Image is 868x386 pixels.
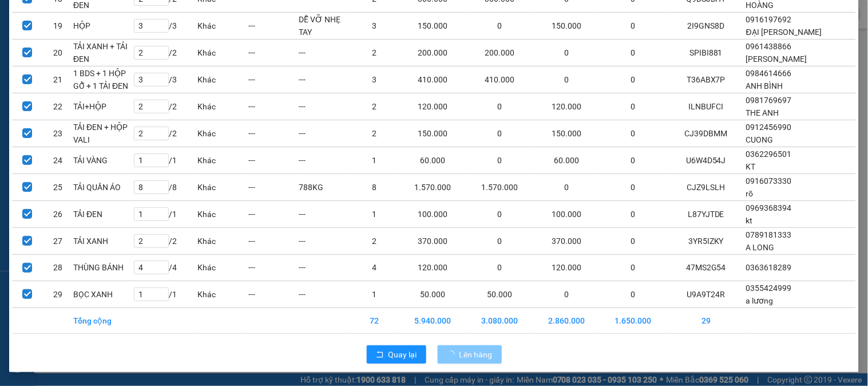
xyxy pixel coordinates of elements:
[298,200,348,227] td: ---
[197,200,248,227] td: Khác
[197,281,248,308] td: Khác
[600,281,667,308] td: 0
[466,174,533,200] td: 1.570.000
[60,66,276,139] h2: VP Nhận: VP 7 [PERSON_NAME]
[746,108,779,117] span: THE ANH
[376,350,384,360] span: rollback
[533,281,600,308] td: 0
[197,66,248,93] td: Khác
[600,120,667,147] td: 0
[399,39,466,66] td: 200.000
[42,39,73,66] td: 20
[399,174,466,200] td: 1.570.000
[248,281,298,308] td: ---
[746,81,783,90] span: ANH BÌNH
[667,66,746,93] td: T36ABX7P
[69,27,140,46] b: Sao Việt
[133,281,197,308] td: / 1
[73,281,133,308] td: BỌC XANH
[133,93,197,120] td: / 2
[248,147,298,174] td: ---
[349,147,399,174] td: 1
[133,120,197,147] td: / 2
[533,308,600,333] td: 2.860.000
[600,12,667,39] td: 0
[533,174,600,200] td: 0
[746,263,792,272] span: 0363618289
[600,200,667,227] td: 0
[459,348,493,361] span: Lên hàng
[349,93,399,120] td: 2
[533,254,600,281] td: 120.000
[466,93,533,120] td: 0
[349,12,399,39] td: 3
[133,254,197,281] td: / 4
[248,200,298,227] td: ---
[197,227,248,254] td: Khác
[6,66,92,85] h2: USPYL7XQ
[248,93,298,120] td: ---
[42,174,73,200] td: 25
[667,200,746,227] td: L87YJTDE
[73,200,133,227] td: TẢI ĐEN
[466,147,533,174] td: 0
[533,200,600,227] td: 100.000
[197,39,248,66] td: Khác
[42,12,73,39] td: 19
[42,200,73,227] td: 26
[399,200,466,227] td: 100.000
[438,345,502,364] button: Lên hàng
[746,42,792,51] span: 0961438866
[248,39,298,66] td: ---
[447,350,459,359] span: loading
[667,39,746,66] td: SPIBI881
[349,174,399,200] td: 8
[349,39,399,66] td: 2
[133,227,197,254] td: / 2
[600,147,667,174] td: 0
[73,120,133,147] td: TẢI ĐEN + HỘP VALI
[466,281,533,308] td: 50.000
[667,308,746,333] td: 29
[466,254,533,281] td: 0
[133,66,197,93] td: / 3
[73,39,133,66] td: TẢI XANH + TẢI ĐEN
[746,135,774,144] span: CUONG
[746,189,754,198] span: rõ
[667,174,746,200] td: CJZ9LSLH
[349,254,399,281] td: 4
[466,120,533,147] td: 0
[248,12,298,39] td: ---
[73,147,133,174] td: TẢI VÀNG
[746,283,792,293] span: 0355424999
[533,39,600,66] td: 0
[298,39,348,66] td: ---
[73,93,133,120] td: TẢI+HỘP
[349,200,399,227] td: 1
[42,93,73,120] td: 22
[349,227,399,254] td: 2
[746,15,792,24] span: 0916197692
[533,93,600,120] td: 120.000
[73,254,133,281] td: THÙNG BÁNH
[667,12,746,39] td: 2I9GNS8D
[349,120,399,147] td: 2
[248,227,298,254] td: ---
[73,308,133,333] td: Tổng cộng
[600,66,667,93] td: 0
[298,66,348,93] td: ---
[197,12,248,39] td: Khác
[248,174,298,200] td: ---
[667,254,746,281] td: 47MS2G54
[746,54,807,64] span: [PERSON_NAME]
[399,12,466,39] td: 150.000
[600,39,667,66] td: 0
[42,120,73,147] td: 23
[746,296,774,305] span: a lương
[298,227,348,254] td: ---
[153,9,276,28] b: [DOMAIN_NAME]
[746,216,753,225] span: kt
[746,123,792,132] span: 0912456990
[746,69,792,78] span: 0984614666
[533,66,600,93] td: 0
